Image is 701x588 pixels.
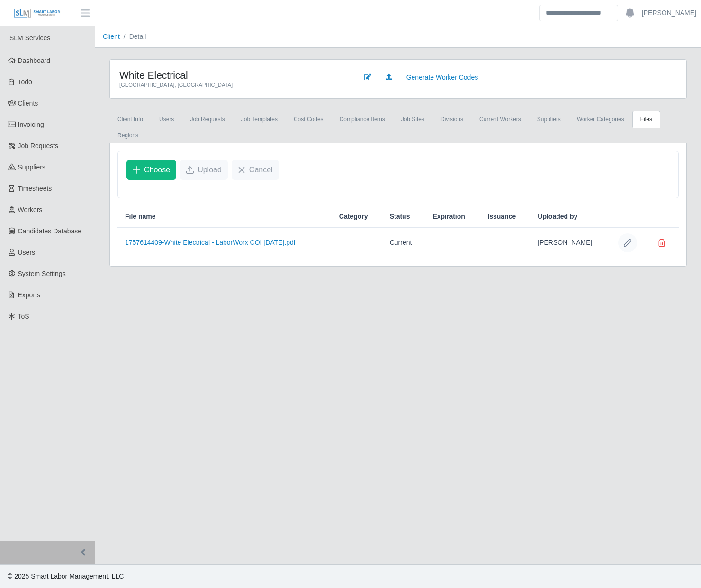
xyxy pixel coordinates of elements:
span: Job Requests [18,142,59,150]
input: Search [539,5,618,21]
span: Issuance [487,212,516,222]
a: Compliance Items [332,111,393,128]
span: System Settings [18,270,66,277]
button: Choose [126,160,176,180]
a: Divisions [432,111,471,128]
td: — [425,228,480,258]
td: Current [382,228,425,258]
a: [PERSON_NAME] [642,8,696,18]
span: Workers [18,206,43,214]
span: Todo [18,78,32,86]
a: Users [151,111,182,128]
span: Expiration [432,212,465,222]
a: Worker Categories [569,111,632,128]
a: Files [632,111,660,128]
span: Timesheets [18,185,52,192]
span: ToS [18,312,29,320]
li: Detail [120,32,146,42]
a: Generate Worker Codes [400,69,484,86]
a: job sites [393,111,432,128]
a: cost codes [286,111,332,128]
span: Exports [18,291,40,299]
span: Invoicing [18,121,44,128]
td: — [332,228,382,258]
span: Status [390,212,410,222]
a: Client [103,33,120,40]
span: File name [125,212,156,222]
a: Job Requests [182,111,233,128]
h4: White Electrical [119,69,343,81]
span: Upload [198,164,222,176]
button: Cancel [232,160,279,180]
span: SLM Services [9,34,50,42]
span: Suppliers [18,163,45,171]
a: 1757614409-White Electrical - LaborWorx COI [DATE].pdf [125,239,296,246]
span: Candidates Database [18,227,82,235]
a: Regions [109,127,146,144]
span: Cancel [249,164,273,176]
img: SLM Logo [13,8,61,18]
td: — [480,228,530,258]
span: Category [339,212,368,222]
span: Choose [144,164,170,176]
button: Delete file [652,233,671,252]
span: © 2025 Smart Labor Management, LLC [8,572,124,580]
button: Row Edit [618,233,637,252]
a: Suppliers [529,111,569,128]
a: Current Workers [471,111,529,128]
span: Dashboard [18,57,51,64]
a: Job Templates [233,111,286,128]
a: Client Info [109,111,151,128]
span: Clients [18,99,38,107]
span: Uploaded by [538,212,577,222]
span: Users [18,249,36,256]
div: [GEOGRAPHIC_DATA], [GEOGRAPHIC_DATA] [119,81,343,89]
td: [PERSON_NAME] [530,228,611,258]
button: Upload [180,160,228,180]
